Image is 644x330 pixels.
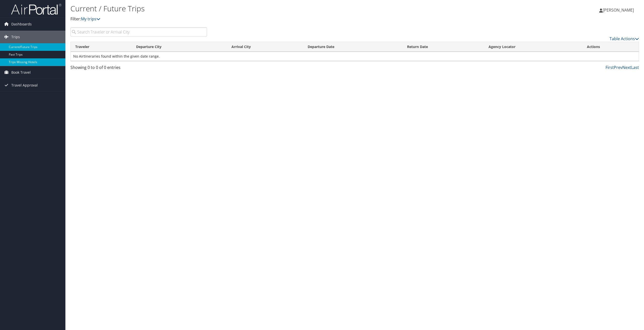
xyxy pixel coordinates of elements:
[622,65,631,70] a: Next
[603,7,634,13] span: [PERSON_NAME]
[227,42,303,52] th: Arrival City: activate to sort column ascending
[81,16,100,22] a: My trips
[11,79,38,92] span: Travel Approval
[11,18,32,30] span: Dashboards
[11,66,31,79] span: Book Travel
[70,3,450,14] h1: Current / Future Trips
[631,65,639,70] a: Last
[484,42,582,52] th: Agency Locator: activate to sort column ascending
[71,52,639,61] td: No Airtineraries found within the given date range.
[70,64,207,73] div: Showing 0 to 0 of 0 entries
[303,42,403,52] th: Departure Date: activate to sort column descending
[599,3,639,18] a: [PERSON_NAME]
[70,16,450,22] p: Filter:
[582,42,639,52] th: Actions
[606,65,614,70] a: First
[403,42,484,52] th: Return Date: activate to sort column ascending
[11,3,61,15] img: airportal-logo.png
[610,36,639,42] a: Table Actions
[71,42,132,52] th: Traveler: activate to sort column ascending
[70,27,207,36] input: Search Traveler or Arrival City
[11,31,20,43] span: Trips
[132,42,227,52] th: Departure City: activate to sort column ascending
[614,65,622,70] a: Prev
